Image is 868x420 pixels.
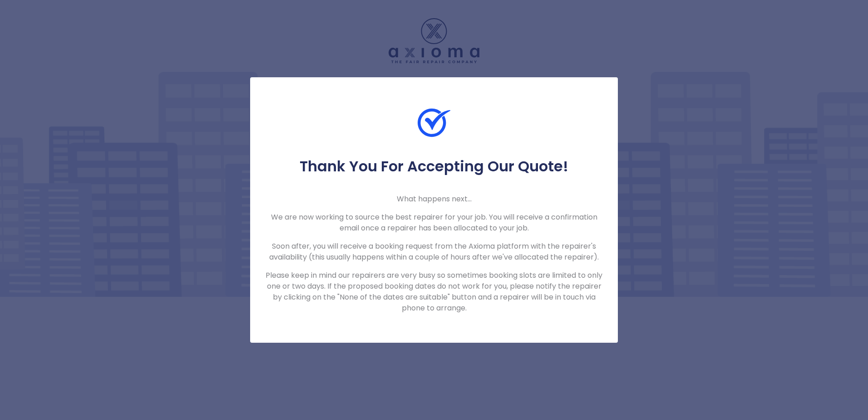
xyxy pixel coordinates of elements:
[265,212,603,234] p: We are now working to source the best repairer for your job. You will receive a confirmation emai...
[265,194,603,205] p: What happens next...
[265,270,603,314] p: Please keep in mind our repairers are very busy so sometimes booking slots are limited to only on...
[418,106,450,139] img: Check
[265,157,603,175] h5: Thank You For Accepting Our Quote!
[265,241,603,263] p: Soon after, you will receive a booking request from the Axioma platform with the repairer's avail...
